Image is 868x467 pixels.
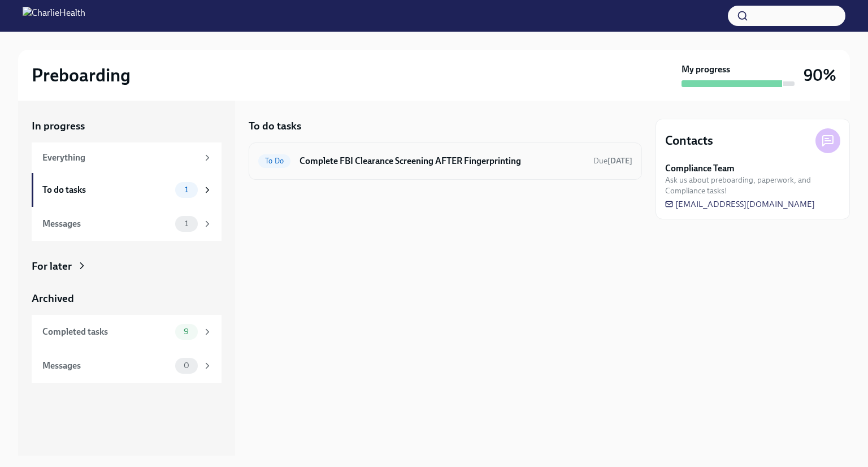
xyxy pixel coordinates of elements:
[178,219,195,228] span: 1
[42,326,171,338] div: Completed tasks
[32,173,222,207] a: To do tasks1
[593,156,632,166] span: Due
[32,291,222,306] a: Archived
[32,259,72,274] div: For later
[32,207,222,241] a: Messages1
[665,132,713,149] h4: Contacts
[42,184,171,196] div: To do tasks
[32,315,222,349] a: Completed tasks9
[300,155,584,167] h6: Complete FBI Clearance Screening AFTER Fingerprinting
[32,259,222,274] a: For later
[665,175,840,196] span: Ask us about preboarding, paperwork, and Compliance tasks!
[32,349,222,383] a: Messages0
[42,218,171,230] div: Messages
[593,155,632,166] span: October 17th, 2025 07:00
[258,152,632,170] a: To DoComplete FBI Clearance Screening AFTER FingerprintingDue[DATE]
[177,361,196,370] span: 0
[32,142,222,173] a: Everything
[23,7,85,25] img: CharlieHealth
[665,198,815,210] a: [EMAIL_ADDRESS][DOMAIN_NAME]
[249,119,301,133] h5: To do tasks
[177,327,196,336] span: 9
[258,157,290,165] span: To Do
[665,162,735,175] strong: Compliance Team
[32,64,131,87] h2: Preboarding
[682,63,730,76] strong: My progress
[607,156,632,166] strong: [DATE]
[32,119,222,133] a: In progress
[42,152,198,164] div: Everything
[178,185,195,194] span: 1
[804,65,836,85] h3: 90%
[42,360,171,372] div: Messages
